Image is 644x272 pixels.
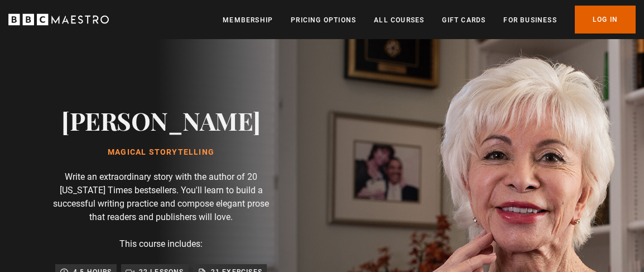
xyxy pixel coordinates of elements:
[374,15,424,26] a: All Courses
[8,11,109,28] svg: BBC Maestro
[223,15,273,26] a: Membership
[61,106,261,135] h2: [PERSON_NAME]
[575,6,636,34] a: Log In
[50,170,273,224] p: Write an extraordinary story with the author of 20 [US_STATE] Times bestsellers. You'll learn to ...
[61,148,261,157] h1: Magical Storytelling
[223,6,636,34] nav: Primary
[503,15,556,26] a: For business
[291,15,356,26] a: Pricing Options
[442,15,486,26] a: Gift Cards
